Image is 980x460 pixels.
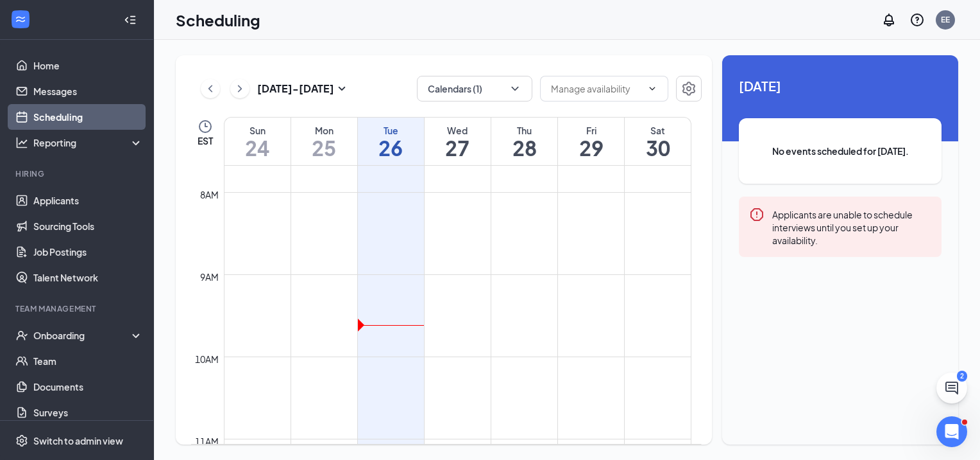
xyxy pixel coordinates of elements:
[14,13,27,26] svg: WorkstreamLogo
[33,104,143,130] a: Scheduling
[509,82,521,95] svg: ChevronDown
[772,207,931,247] div: Applicants are unable to schedule interviews until you set up your availability.
[33,348,143,374] a: Team
[625,137,691,159] h1: 30
[192,434,221,448] div: 11am
[425,137,491,159] h1: 27
[198,270,221,284] div: 9am
[291,137,357,159] h1: 25
[425,124,491,137] div: Wed
[224,124,291,137] div: Sun
[15,303,140,314] div: Team Management
[33,78,143,104] a: Messages
[33,434,123,447] div: Switch to admin view
[558,124,624,137] div: Fri
[192,352,221,366] div: 10am
[491,137,557,159] h1: 28
[291,118,357,165] a: August 25, 2025
[625,118,691,165] a: August 30, 2025
[647,84,657,94] svg: ChevronDown
[334,81,350,96] svg: SmallChevronDown
[257,82,334,96] h3: [DATE] - [DATE]
[625,124,691,137] div: Sat
[176,9,260,31] h1: Scheduling
[233,81,246,96] svg: ChevronRight
[124,13,137,26] svg: Collapse
[204,81,217,96] svg: ChevronLeft
[358,118,424,165] a: August 26, 2025
[15,329,28,342] svg: UserCheck
[291,124,357,137] div: Mon
[15,434,28,447] svg: Settings
[491,124,557,137] div: Thu
[33,136,144,149] div: Reporting
[881,12,897,28] svg: Notifications
[201,79,220,98] button: ChevronLeft
[33,53,143,78] a: Home
[957,371,967,382] div: 2
[230,79,249,98] button: ChevronRight
[681,81,697,96] svg: Settings
[33,188,143,213] a: Applicants
[941,14,950,25] div: EE
[33,329,132,342] div: Onboarding
[15,136,28,149] svg: Analysis
[739,76,942,96] span: [DATE]
[33,400,143,425] a: Surveys
[676,76,702,102] button: Settings
[944,380,959,396] svg: ChatActive
[358,137,424,159] h1: 26
[558,137,624,159] h1: 29
[936,373,967,403] button: ChatActive
[224,118,291,165] a: August 24, 2025
[358,124,424,137] div: Tue
[198,134,213,147] span: EST
[417,76,532,102] button: Calendars (1)ChevronDown
[33,374,143,400] a: Documents
[33,213,143,239] a: Sourcing Tools
[198,119,213,134] svg: Clock
[425,118,491,165] a: August 27, 2025
[765,144,916,158] span: No events scheduled for [DATE].
[491,118,557,165] a: August 28, 2025
[33,265,143,290] a: Talent Network
[909,12,925,28] svg: QuestionInfo
[33,239,143,265] a: Job Postings
[936,416,967,447] iframe: Intercom live chat
[224,137,291,159] h1: 24
[198,188,221,202] div: 8am
[15,168,140,179] div: Hiring
[551,82,642,96] input: Manage availability
[558,118,624,165] a: August 29, 2025
[749,207,765,222] svg: Error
